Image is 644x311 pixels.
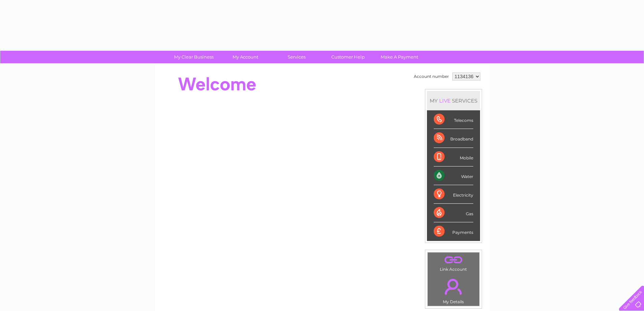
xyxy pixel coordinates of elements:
a: Services [269,51,325,63]
td: My Details [427,273,480,306]
div: MY SERVICES [427,91,480,110]
div: Electricity [434,185,473,204]
a: My Clear Business [166,51,222,63]
div: Water [434,166,473,185]
a: Customer Help [320,51,376,63]
div: LIVE [438,97,452,104]
td: Account number [412,71,451,82]
div: Payments [434,222,473,241]
div: Telecoms [434,110,473,129]
a: My Account [217,51,273,63]
div: Gas [434,204,473,222]
a: . [429,275,478,298]
div: Mobile [434,148,473,166]
td: Link Account [427,252,480,273]
div: Broadband [434,129,473,148]
a: Make A Payment [372,51,427,63]
a: . [429,254,478,266]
